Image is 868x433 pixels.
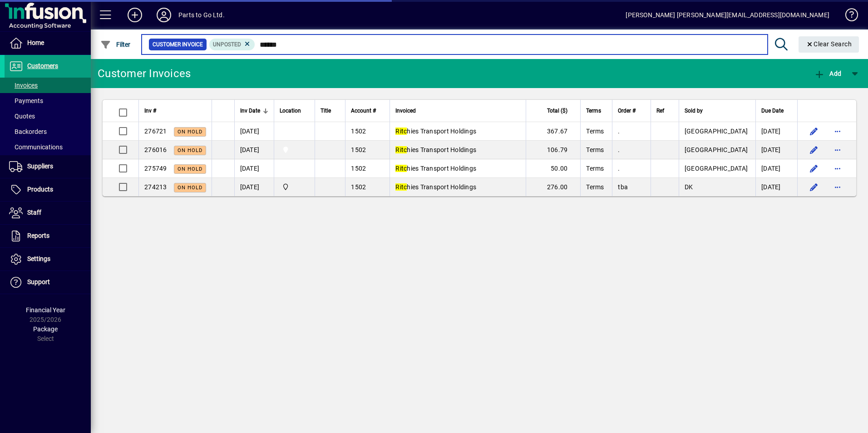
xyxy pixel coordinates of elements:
[178,129,202,135] span: On hold
[5,271,91,294] a: Support
[351,146,366,153] span: 1502
[178,166,202,172] span: On hold
[618,165,620,172] span: .
[178,185,202,191] span: On hold
[280,106,301,116] span: Location
[586,183,604,191] span: Terms
[5,178,91,201] a: Products
[618,183,628,191] span: tba
[280,106,309,116] div: Location
[5,32,91,54] a: Home
[656,106,664,116] span: Ref
[144,146,167,153] span: 276016
[5,93,91,108] a: Payments
[144,128,167,135] span: 276721
[5,225,91,247] a: Reports
[807,180,821,194] button: Edit
[618,106,636,116] span: Order #
[240,106,268,116] div: Inv Date
[351,183,366,191] span: 1502
[586,128,604,135] span: Terms
[153,40,203,49] span: Customer Invoice
[526,178,580,196] td: 276.00
[27,278,50,285] span: Support
[395,165,407,172] em: Ritc
[280,126,309,136] span: Van
[27,232,49,239] span: Reports
[178,148,202,153] span: On hold
[838,2,857,31] a: Knowledge Base
[120,7,149,23] button: Add
[144,165,167,172] span: 275749
[830,143,845,157] button: More options
[280,163,309,173] span: Van
[280,182,309,192] span: DAE - Bulk Store
[234,159,274,178] td: [DATE]
[27,255,50,262] span: Settings
[807,124,821,138] button: Edit
[5,139,91,155] a: Communications
[144,106,206,116] div: Inv #
[5,248,91,271] a: Settings
[812,65,843,82] button: Add
[5,124,91,139] a: Backorders
[98,66,191,81] div: Customer Invoices
[27,186,53,193] span: Products
[685,183,693,191] span: DK
[98,36,133,53] button: Filter
[149,7,178,23] button: Profile
[547,106,567,116] span: Total ($)
[5,78,91,93] a: Invoices
[685,128,748,135] span: [GEOGRAPHIC_DATA]
[234,122,274,141] td: [DATE]
[685,106,750,116] div: Sold by
[830,124,845,138] button: More options
[395,128,476,135] span: hies Transport Holdings
[618,146,620,153] span: .
[33,325,58,333] span: Package
[144,183,167,191] span: 274213
[144,106,156,116] span: Inv #
[5,202,91,224] a: Staff
[9,97,43,104] span: Payments
[27,39,44,46] span: Home
[321,106,340,116] div: Title
[830,180,845,194] button: More options
[178,8,225,22] div: Parts to Go Ltd.
[395,146,407,153] em: Ritc
[321,106,331,116] span: Title
[806,40,852,48] span: Clear Search
[586,146,604,153] span: Terms
[755,159,797,178] td: [DATE]
[755,122,797,141] td: [DATE]
[351,128,366,135] span: 1502
[685,146,748,153] span: [GEOGRAPHIC_DATA]
[526,141,580,159] td: 106.79
[395,128,407,135] em: Ritc
[351,165,366,172] span: 1502
[351,106,376,116] span: Account #
[5,108,91,124] a: Quotes
[526,122,580,141] td: 367.67
[26,306,65,314] span: Financial Year
[395,146,476,153] span: hies Transport Holdings
[807,143,821,157] button: Edit
[209,39,255,50] mat-chip: Customer Invoice Status: Unposted
[830,161,845,176] button: More options
[213,41,241,48] span: Unposted
[532,106,576,116] div: Total ($)
[27,62,58,69] span: Customers
[685,165,748,172] span: [GEOGRAPHIC_DATA]
[586,165,604,172] span: Terms
[626,8,829,22] div: [PERSON_NAME] [PERSON_NAME][EMAIL_ADDRESS][DOMAIN_NAME]
[9,143,63,151] span: Communications
[234,141,274,159] td: [DATE]
[9,82,38,89] span: Invoices
[814,70,841,77] span: Add
[395,165,476,172] span: hies Transport Holdings
[351,106,384,116] div: Account #
[9,128,47,135] span: Backorders
[9,113,35,120] span: Quotes
[618,128,620,135] span: .
[395,106,520,116] div: Invoiced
